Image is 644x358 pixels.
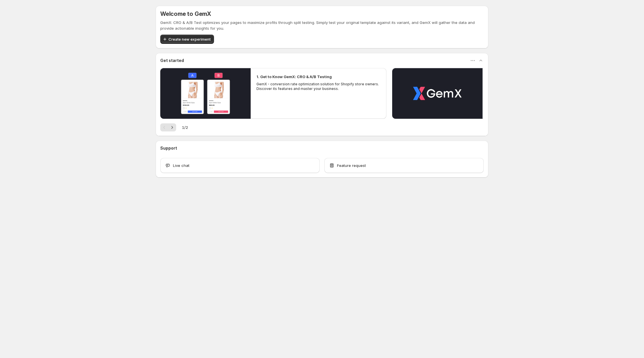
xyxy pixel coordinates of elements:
[168,36,211,42] span: Create new experiment
[160,58,184,63] h3: Get started
[160,20,484,31] p: GemX: CRO & A/B Test optimizes your pages to maximize profits through split testing. Simply test ...
[173,163,189,168] span: Live chat
[160,145,177,151] h3: Support
[168,123,176,131] button: Next
[160,123,176,131] nav: Pagination
[392,68,483,119] button: Play video
[160,35,214,44] button: Create new experiment
[160,10,211,17] h5: Welcome to GemX
[160,68,251,119] button: Play video
[256,74,332,80] h2: 1. Get to Know GemX: CRO & A/B Testing
[182,125,188,130] span: 1 / 2
[337,163,366,168] span: Feature request
[256,82,381,91] p: GemX - conversion rate optimization solution for Shopify store owners. Discover its features and ...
